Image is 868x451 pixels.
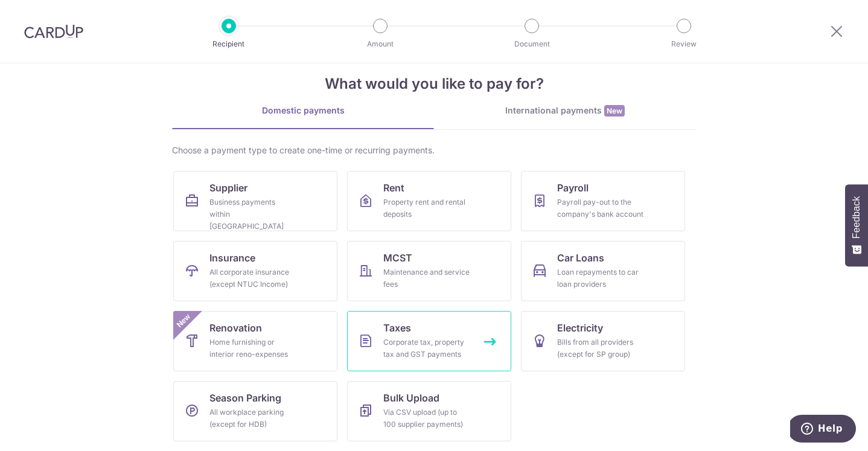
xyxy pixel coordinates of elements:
[851,196,862,238] span: Feedback
[24,24,83,39] img: CardUp
[184,38,273,50] p: Recipient
[383,406,470,430] div: Via CSV upload (up to 100 supplier payments)
[383,181,404,195] span: Rent
[347,311,511,371] a: TaxesCorporate tax, property tax and GST payments
[434,104,696,117] div: International payments
[209,251,255,265] span: Insurance
[604,105,625,117] span: New
[521,171,685,231] a: PayrollPayroll pay-out to the company's bank account
[209,196,296,232] div: Business payments within [GEOGRAPHIC_DATA]
[347,381,511,441] a: Bulk UploadVia CSV upload (up to 100 supplier payments)
[383,391,439,405] span: Bulk Upload
[173,381,337,441] a: Season ParkingAll workplace parking (except for HDB)
[209,321,262,335] span: Renovation
[347,241,511,301] a: MCSTMaintenance and service fees
[557,321,603,335] span: Electricity
[347,171,511,231] a: RentProperty rent and rental deposits
[209,391,281,405] span: Season Parking
[557,251,604,265] span: Car Loans
[487,38,576,50] p: Document
[209,406,296,430] div: All workplace parking (except for HDB)
[521,311,685,371] a: ElectricityBills from all providers (except for SP group)
[174,311,194,331] span: New
[639,38,729,50] p: Review
[383,196,470,220] div: Property rent and rental deposits
[557,266,644,290] div: Loan repayments to car loan providers
[383,266,470,290] div: Maintenance and service fees
[383,251,412,265] span: MCST
[845,184,868,266] button: Feedback - Show survey
[173,241,337,301] a: InsuranceAll corporate insurance (except NTUC Income)
[172,144,696,156] div: Choose a payment type to create one-time or recurring payments.
[172,73,696,95] h4: What would you like to pay for?
[383,321,411,335] span: Taxes
[521,241,685,301] a: Car LoansLoan repayments to car loan providers
[336,38,425,50] p: Amount
[209,266,296,290] div: All corporate insurance (except NTUC Income)
[173,311,337,371] a: RenovationHome furnishing or interior reno-expensesNew
[209,336,296,360] div: Home furnishing or interior reno-expenses
[790,415,856,445] iframe: Opens a widget where you can find more information
[383,336,470,360] div: Corporate tax, property tax and GST payments
[557,336,644,360] div: Bills from all providers (except for SP group)
[557,196,644,220] div: Payroll pay-out to the company's bank account
[173,171,337,231] a: SupplierBusiness payments within [GEOGRAPHIC_DATA]
[172,104,434,117] div: Domestic payments
[557,181,589,195] span: Payroll
[209,181,247,195] span: Supplier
